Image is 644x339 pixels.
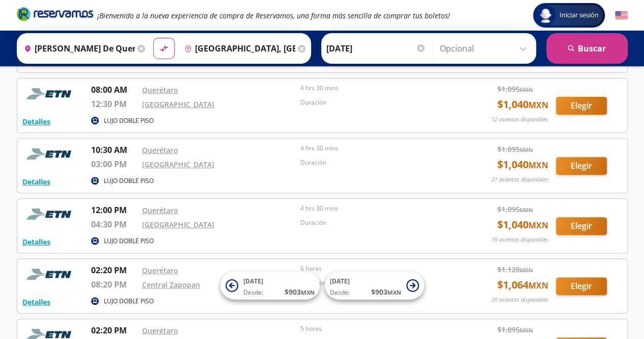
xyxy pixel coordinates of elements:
i: Brand Logo [17,6,93,21]
span: $ 1,120 [497,264,533,275]
input: Buscar Origen [20,36,135,61]
span: $ 1,095 [497,324,533,335]
button: [DATE]Desde:$903MXN [220,272,320,300]
button: Elegir [556,157,607,175]
small: MXN [301,289,315,296]
p: 4 hrs 30 mins [300,144,454,153]
span: $ 903 [285,286,315,297]
p: 12:00 PM [91,204,137,216]
img: RESERVAMOS [22,144,78,164]
span: Desde: [330,288,350,297]
a: [GEOGRAPHIC_DATA] [142,160,214,169]
p: 08:20 PM [91,278,137,291]
p: 4 hrs 30 mins [300,84,454,93]
p: 02:20 PM [91,324,137,336]
input: Buscar Destino [180,36,295,61]
small: MXN [520,146,533,153]
p: Duración [300,158,454,167]
small: MXN [528,280,548,291]
span: $ 1,040 [497,157,548,172]
p: Duración [300,98,454,107]
p: LUJO DOBLE PISO [104,297,154,306]
span: $ 903 [371,286,401,297]
a: Querétaro [142,205,178,215]
p: 6 horas [300,264,454,273]
small: MXN [528,220,548,231]
small: MXN [528,99,548,111]
span: $ 1,040 [497,217,548,232]
span: [DATE] [243,277,263,285]
span: $ 1,095 [497,144,533,154]
img: RESERVAMOS [22,84,78,104]
span: $ 1,040 [497,97,548,112]
p: 10:30 AM [91,144,137,156]
button: Elegir [556,217,607,235]
p: LUJO DOBLE PISO [104,237,154,246]
button: Buscar [546,33,628,64]
a: Querétaro [142,266,178,275]
small: MXN [520,86,533,93]
span: Iniciar sesión [555,10,603,20]
button: Detalles [22,237,50,247]
small: MXN [528,160,548,171]
p: 19 asientos disponibles [491,236,548,244]
a: [GEOGRAPHIC_DATA] [142,99,214,109]
em: ¡Bienvenido a la nueva experiencia de compra de Reservamos, una forma más sencilla de comprar tus... [97,11,450,20]
span: $ 1,064 [497,277,548,293]
p: 5 horas [300,324,454,333]
p: 12:30 PM [91,98,137,110]
a: Central Zapopan [142,280,200,290]
button: Detalles [22,176,50,187]
p: 27 asientos disponibles [491,175,548,184]
p: 12 asientos disponibles [491,115,548,124]
button: Detalles [22,116,50,127]
small: MXN [520,206,533,214]
small: MXN [387,289,401,296]
img: RESERVAMOS [22,264,78,284]
a: Querétaro [142,85,178,95]
button: Detalles [22,297,50,307]
p: 02:20 PM [91,264,137,276]
button: Elegir [556,97,607,115]
button: English [615,9,628,22]
span: [DATE] [330,277,350,285]
a: Brand Logo [17,6,93,24]
a: Querétaro [142,145,178,155]
button: [DATE]Desde:$903MXN [325,272,424,300]
p: 04:30 PM [91,218,137,230]
img: RESERVAMOS [22,204,78,224]
small: MXN [520,326,533,334]
button: Elegir [556,277,607,295]
p: LUJO DOBLE PISO [104,116,154,125]
input: Opcional [440,36,531,61]
span: $ 1,095 [497,204,533,215]
span: Desde: [243,288,263,297]
p: LUJO DOBLE PISO [104,176,154,186]
p: 03:00 PM [91,158,137,170]
p: 4 hrs 30 mins [300,204,454,213]
a: Querétaro [142,326,178,335]
p: 08:00 AM [91,84,137,96]
small: MXN [520,266,533,274]
input: Elegir Fecha [326,36,426,61]
p: 20 asientos disponibles [491,296,548,304]
a: [GEOGRAPHIC_DATA] [142,220,214,229]
p: Duración [300,218,454,227]
span: $ 1,095 [497,84,533,94]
